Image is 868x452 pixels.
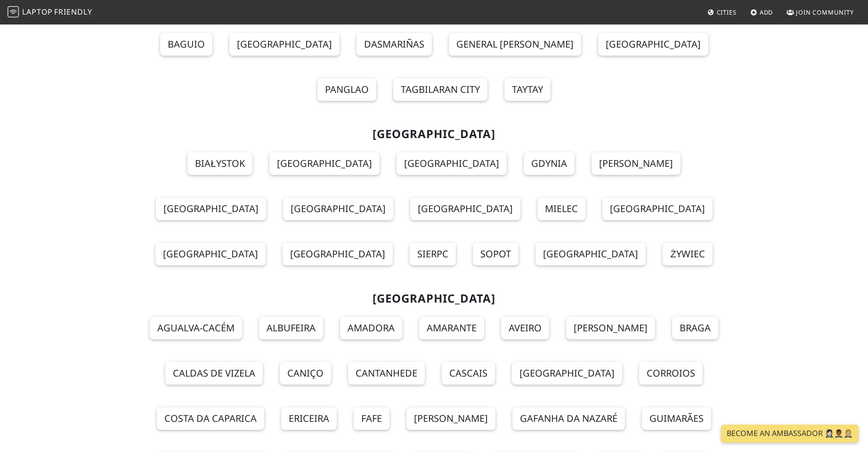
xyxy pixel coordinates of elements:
[419,317,484,339] a: Amarante
[8,4,92,21] a: LaptopFriendly LaptopFriendly
[165,362,263,385] a: Caldas de Vizela
[796,8,854,16] span: Join Community
[672,317,718,339] a: Braga
[393,78,487,101] a: Tagbilaran City
[566,317,655,339] a: [PERSON_NAME]
[187,152,252,175] a: Białystok
[602,197,713,220] a: [GEOGRAPHIC_DATA]
[354,407,389,430] a: Fafe
[348,362,425,385] a: Cantanhede
[150,317,242,339] a: Agualva-Cacém
[357,33,432,56] a: Dasmariñas
[592,152,681,175] a: [PERSON_NAME]
[281,407,337,430] a: Ericeira
[8,6,19,17] img: LaptopFriendly
[783,4,858,21] a: Join Community
[717,8,737,16] span: Cities
[473,243,519,265] a: Sopot
[156,197,266,220] a: [GEOGRAPHIC_DATA]
[283,243,393,265] a: [GEOGRAPHIC_DATA]
[449,33,581,56] a: General [PERSON_NAME]
[746,4,777,21] a: Add
[317,78,376,101] a: Panglao
[340,317,402,339] a: Amadora
[157,407,264,430] a: Costa da Caparica
[512,407,625,430] a: Gafanha da Nazaré
[663,243,712,265] a: Żywiec
[442,362,495,385] a: Cascais
[22,7,53,17] span: Laptop
[598,33,708,56] a: [GEOGRAPHIC_DATA]
[259,317,323,339] a: Albufeira
[501,317,549,339] a: Aveiro
[410,197,520,220] a: [GEOGRAPHIC_DATA]
[129,127,739,141] h2: [GEOGRAPHIC_DATA]
[535,243,646,265] a: [GEOGRAPHIC_DATA]
[229,33,340,56] a: [GEOGRAPHIC_DATA]
[406,407,495,430] a: [PERSON_NAME]
[160,33,212,56] a: Baguio
[54,7,92,17] span: Friendly
[512,362,622,385] a: [GEOGRAPHIC_DATA]
[269,152,380,175] a: [GEOGRAPHIC_DATA]
[721,425,859,443] a: Become an Ambassador 🤵🏻‍♀️🤵🏾‍♂️🤵🏼‍♀️
[280,362,331,385] a: Caniço
[760,8,773,16] span: Add
[639,362,703,385] a: Corroios
[129,292,739,305] h2: [GEOGRAPHIC_DATA]
[283,197,393,220] a: [GEOGRAPHIC_DATA]
[642,407,711,430] a: Guimarães
[397,152,507,175] a: [GEOGRAPHIC_DATA]
[504,78,551,101] a: Taytay
[524,152,575,175] a: Gdynia
[410,243,456,265] a: Sierpc
[155,243,266,265] a: [GEOGRAPHIC_DATA]
[537,197,585,220] a: Mielec
[704,4,740,21] a: Cities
